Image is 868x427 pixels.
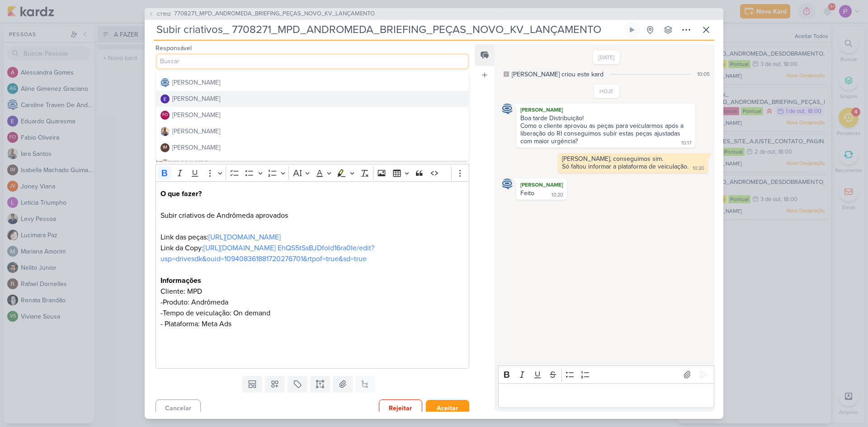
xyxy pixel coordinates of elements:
[697,70,710,78] div: 10:05
[172,78,220,87] div: [PERSON_NAME]
[156,181,469,369] div: Editor editing area: main
[156,156,469,172] button: JV [PERSON_NAME]
[520,114,691,122] div: Boa tarde Distribuição!
[172,143,220,152] div: [PERSON_NAME]
[156,44,192,52] label: Responsável
[160,94,170,103] img: Eduardo Quaresma
[379,399,422,417] button: Rejeitar
[628,26,636,33] div: Ligar relógio
[160,189,202,198] strong: O que fazer?
[156,91,469,107] button: [PERSON_NAME]
[552,192,563,199] div: 10:20
[520,122,685,145] div: Como o cliente aprovou as peças para veicularmos após a liberação do RI conseguimos subir estas p...
[160,127,170,136] img: Iara Santos
[498,366,714,383] div: Editor toolbar
[512,70,604,79] div: [PERSON_NAME] criou este kard
[518,105,693,114] div: [PERSON_NAME]
[172,159,220,169] div: [PERSON_NAME]
[172,110,220,120] div: [PERSON_NAME]
[518,180,565,189] div: [PERSON_NAME]
[160,160,170,169] div: Joney Viana
[160,297,464,329] p: -Produto: Andrômeda -Tempo de veiculação: On demand - Plataforma: Meta Ads
[160,276,201,285] strong: Informações
[160,78,170,87] img: Caroline Traven De Andrade
[520,189,534,197] div: Feito
[693,165,704,172] div: 10:20
[156,75,469,91] button: [PERSON_NAME]
[172,94,220,103] div: [PERSON_NAME]
[163,145,167,150] p: IM
[162,113,168,117] p: FO
[562,163,689,170] div: Só faltou informar a plataforma de veiculação.
[681,140,692,147] div: 10:17
[154,22,622,38] input: Kard Sem Título
[160,111,170,120] div: Fabio Oliveira
[156,164,469,182] div: Editor toolbar
[160,188,464,275] p: Subir criativos de Andrômeda aprovados Link das peças: Link da Copy:
[156,123,469,140] button: [PERSON_NAME]
[156,107,469,123] button: FO [PERSON_NAME]
[426,400,469,417] button: Aceitar
[160,244,374,263] a: [URL][DOMAIN_NAME] EhQS5tSsBJDfold16ra0Ie/edit?usp=drivesdk&ouid=109408361881720276701&rtpof=true...
[172,127,220,136] div: [PERSON_NAME]
[208,233,281,242] a: [URL][DOMAIN_NAME]
[498,383,714,408] div: Editor editing area: main
[160,143,170,152] div: Isabella Machado Guimarães
[156,140,469,156] button: IM [PERSON_NAME]
[156,399,201,417] button: Cancelar
[502,178,513,189] img: Caroline Traven De Andrade
[502,103,513,114] img: Caroline Traven De Andrade
[562,155,704,163] div: [PERSON_NAME], conseguimos sim.
[156,53,469,70] input: Buscar
[160,286,464,297] p: Cliente: MPD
